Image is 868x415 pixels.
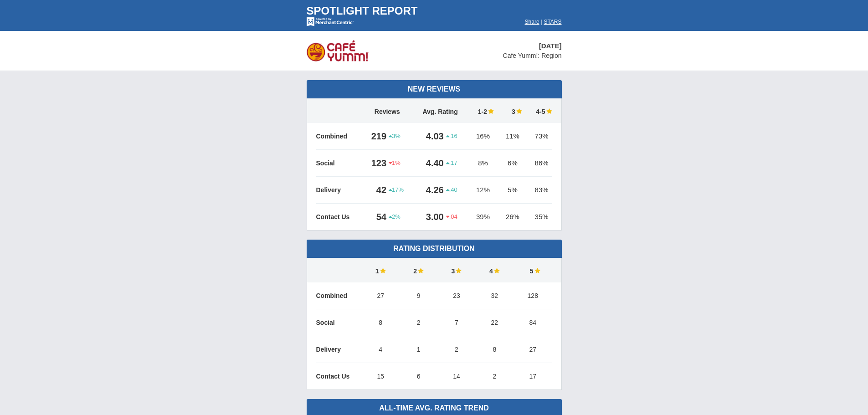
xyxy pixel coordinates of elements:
[362,336,400,363] td: 4
[362,150,389,177] td: 123
[498,123,527,150] td: 11%
[493,267,500,274] img: star-full-15.png
[316,177,362,204] td: Delivery
[413,150,446,177] td: 4.40
[362,258,400,282] td: 1
[455,267,462,274] img: star-full-15.png
[541,19,542,25] span: |
[446,186,457,194] span: .40
[476,282,514,309] td: 32
[498,204,527,231] td: 26%
[413,123,446,150] td: 4.03
[527,98,552,123] td: 4-5
[437,309,475,336] td: 7
[362,177,389,204] td: 42
[476,336,514,363] td: 8
[379,267,386,274] img: star-full-15.png
[437,258,475,282] td: 3
[389,159,401,167] span: 1%
[362,204,389,231] td: 54
[413,98,467,123] td: Avg. Rating
[467,123,498,150] td: 16%
[400,258,437,282] td: 2
[316,150,362,177] td: Social
[400,282,437,309] td: 9
[467,150,498,177] td: 8%
[539,42,562,50] span: [DATE]
[437,336,475,363] td: 2
[467,98,498,123] td: 1-2
[467,204,498,231] td: 39%
[514,282,552,309] td: 128
[525,19,539,25] a: Share
[307,40,370,61] img: stars-cafeyumm-logo-50.png
[527,150,552,177] td: 86%
[476,363,514,390] td: 2
[437,282,475,309] td: 23
[545,108,552,114] img: star-full-15.png
[400,336,437,363] td: 1
[307,17,354,26] img: mc-powered-by-logo-white-103.png
[400,309,437,336] td: 2
[515,108,522,114] img: star-full-15.png
[316,363,362,390] td: Contact Us
[362,98,413,123] td: Reviews
[389,213,401,221] span: 2%
[316,336,362,363] td: Delivery
[362,363,400,390] td: 15
[316,123,362,150] td: Combined
[413,177,446,204] td: 4.26
[362,282,400,309] td: 27
[446,132,457,140] span: .16
[316,282,362,309] td: Combined
[437,363,475,390] td: 14
[389,132,401,140] span: 3%
[307,80,562,98] td: New Reviews
[514,258,552,282] td: 5
[316,204,362,231] td: Contact Us
[476,309,514,336] td: 22
[467,177,498,204] td: 12%
[413,204,446,231] td: 3.00
[476,258,514,282] td: 4
[316,309,362,336] td: Social
[487,108,494,114] img: star-full-15.png
[362,309,400,336] td: 8
[389,186,404,194] span: 17%
[514,336,552,363] td: 27
[498,98,527,123] td: 3
[514,309,552,336] td: 84
[527,123,552,150] td: 73%
[362,123,389,150] td: 219
[498,150,527,177] td: 6%
[514,363,552,390] td: 17
[446,159,457,167] span: .17
[307,240,562,258] td: Rating Distribution
[544,19,561,25] a: STARS
[417,267,424,274] img: star-full-15.png
[527,204,552,231] td: 35%
[498,177,527,204] td: 5%
[503,52,562,59] span: Cafe Yumm!: Region
[534,267,540,274] img: star-full-15.png
[446,213,457,221] span: .04
[400,363,437,390] td: 6
[527,177,552,204] td: 83%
